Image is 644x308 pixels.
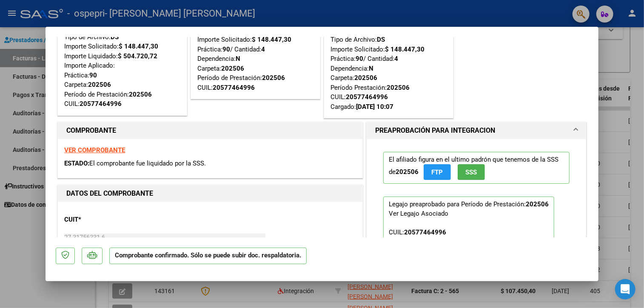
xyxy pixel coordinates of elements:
strong: $ 504.720,72 [118,52,157,60]
strong: COMPROBANTE [66,126,116,134]
span: El comprobante fue liquidado por la SSS. [89,160,206,167]
strong: 202506 [88,81,111,88]
strong: N [369,65,373,72]
strong: 202506 [387,84,410,91]
strong: 202506 [262,74,285,82]
p: El afiliado figura en el ultimo padrón que tenemos de la SSS de [383,152,570,184]
strong: 202506 [129,91,152,98]
div: 20577464996 [404,228,446,237]
span: FTP [432,168,443,176]
strong: 202506 [396,168,419,176]
div: Tipo de Archivo: Importe Solicitado: Práctica: / Cantidad: Dependencia: Carpeta: Período de Prest... [197,26,313,93]
div: 20577464996 [346,92,388,102]
div: Ver Legajo Asociado [389,209,448,218]
span: SSS [466,168,477,176]
strong: 4 [261,46,265,53]
mat-expansion-panel-header: PREAPROBACIÓN PARA INTEGRACION [367,122,586,139]
strong: DS [377,36,385,43]
span: ESTADO: [64,160,89,167]
strong: 202506 [354,74,377,82]
h1: PREAPROBACIÓN PARA INTEGRACION [375,125,495,136]
strong: DATOS DEL COMPROBANTE [66,189,153,197]
strong: 90 [89,71,97,79]
p: Comprobante confirmado. Sólo se puede subir doc. respaldatoria. [109,248,307,264]
div: PREAPROBACIÓN PARA INTEGRACION [367,139,586,298]
p: Legajo preaprobado para Período de Prestación: [383,197,554,278]
div: Tipo de Archivo: Importe Solicitado: Importe Liquidado: Importe Aplicado: Práctica: Carpeta: Perí... [64,32,180,109]
div: Tipo de Archivo: Importe Solicitado: Práctica: / Cantidad: Dependencia: Carpeta: Período Prestaci... [331,26,447,112]
span: CUIL: Nombre y Apellido: Período Desde: Período Hasta: Admite Dependencia: [389,228,543,274]
a: VER COMPROBANTE [64,146,125,154]
button: SSS [458,164,485,180]
strong: 202506 [526,200,549,208]
strong: N [236,55,240,63]
p: CUIT [64,215,152,225]
div: 20577464996 [80,99,122,109]
strong: DS [111,33,119,41]
strong: 90 [356,55,363,63]
strong: 90 [222,46,230,53]
strong: 202506 [221,65,244,72]
div: 20577464996 [213,83,255,93]
strong: [DATE] 10:07 [356,103,393,111]
strong: $ 148.447,30 [385,46,425,53]
button: FTP [424,164,451,180]
strong: 4 [394,55,398,63]
strong: $ 148.447,30 [252,36,291,43]
div: Open Intercom Messenger [615,279,635,299]
strong: $ 148.447,30 [119,43,158,50]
